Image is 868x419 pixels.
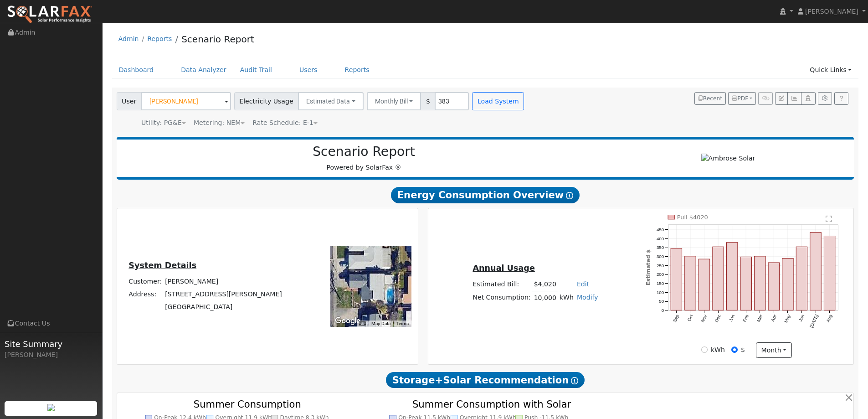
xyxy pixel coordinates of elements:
[782,259,793,310] rect: onclick=""
[699,259,710,310] rect: onclick=""
[141,92,231,110] input: Select a User
[701,347,708,353] input: kWh
[740,257,751,310] rect: onclick=""
[5,350,98,360] div: [PERSON_NAME]
[174,62,233,78] a: Data Analyzer
[532,278,558,291] td: $4,020
[803,62,858,78] a: Quick Links
[657,281,664,286] text: 150
[742,314,750,323] text: Feb
[412,398,571,410] text: Summer Consumption with Solar
[728,92,756,105] button: PDF
[659,299,664,304] text: 50
[566,192,573,199] i: Show Help
[784,314,792,324] text: May
[672,314,680,323] text: Sep
[338,62,376,78] a: Reports
[194,118,245,128] div: Metering: NEM
[826,314,833,323] text: Aug
[657,263,664,268] text: 250
[164,288,284,300] td: [STREET_ADDRESS][PERSON_NAME]
[728,314,736,322] text: Jan
[164,301,284,314] td: [GEOGRAPHIC_DATA]
[421,92,435,110] span: $
[662,308,664,313] text: 0
[731,347,738,353] input: $
[796,247,807,310] rect: onclick=""
[391,187,580,203] span: Energy Consumption Overview
[714,314,722,323] text: Dec
[787,92,801,105] button: Multi-Series Graph
[645,249,652,285] text: Estimated $
[571,377,578,384] i: Show Help
[818,92,832,105] button: Settings
[657,290,664,295] text: 100
[472,92,524,110] button: Load System
[834,92,848,105] a: Help Link
[293,62,324,78] a: Users
[824,236,835,310] rect: onclick=""
[127,275,164,288] td: Customer:
[128,261,196,270] u: System Details
[657,227,664,232] text: 450
[713,247,724,310] rect: onclick=""
[657,245,664,250] text: 350
[657,272,664,277] text: 200
[677,214,708,221] text: Pull $4020
[727,243,738,310] rect: onclick=""
[396,321,409,326] a: Terms (opens in new tab)
[577,280,589,288] a: Edit
[298,92,364,110] button: Estimated Data
[471,278,532,291] td: Estimated Bill:
[657,236,664,241] text: 400
[118,35,139,42] a: Admin
[711,345,725,355] label: kWh
[775,92,788,105] button: Edit User
[233,62,279,78] a: Audit Trail
[700,314,708,323] text: Nov
[252,119,318,126] span: Alias: None
[701,154,755,163] img: Ambrose Solar
[141,118,186,128] div: Utility: PG&E
[126,144,602,160] h2: Scenario Report
[5,338,98,350] span: Site Summary
[769,263,780,310] rect: onclick=""
[558,291,575,304] td: kWh
[826,215,832,222] text: 
[770,314,778,322] text: Apr
[164,275,284,288] td: [PERSON_NAME]
[809,314,820,329] text: [DATE]
[147,35,172,42] a: Reports
[755,256,765,310] rect: onclick=""
[805,8,858,15] span: [PERSON_NAME]
[473,264,534,273] u: Annual Usage
[741,345,745,355] label: $
[386,372,585,388] span: Storage+Solar Recommendation
[532,291,558,304] td: 10,000
[234,92,298,110] span: Electricity Usage
[181,34,254,45] a: Scenario Report
[657,254,664,259] text: 300
[367,92,421,110] button: Monthly Bill
[687,314,694,322] text: Oct
[798,314,806,322] text: Jun
[333,315,363,327] a: Open this area in Google Maps (opens a new window)
[671,248,682,310] rect: onclick=""
[194,398,301,410] text: Summer Consumption
[333,315,363,327] img: Google
[471,291,532,304] td: Net Consumption:
[121,144,607,172] div: Powered by SolarFax ®
[685,256,696,310] rect: onclick=""
[127,288,164,300] td: Address:
[756,314,764,323] text: Mar
[756,342,792,358] button: month
[7,5,92,24] img: SolarFax
[47,404,55,411] img: retrieve
[371,321,390,327] button: Map Data
[112,62,161,78] a: Dashboard
[732,95,748,102] span: PDF
[694,92,726,105] button: Recent
[810,233,821,310] rect: onclick=""
[359,321,365,327] button: Keyboard shortcuts
[801,92,815,105] button: Login As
